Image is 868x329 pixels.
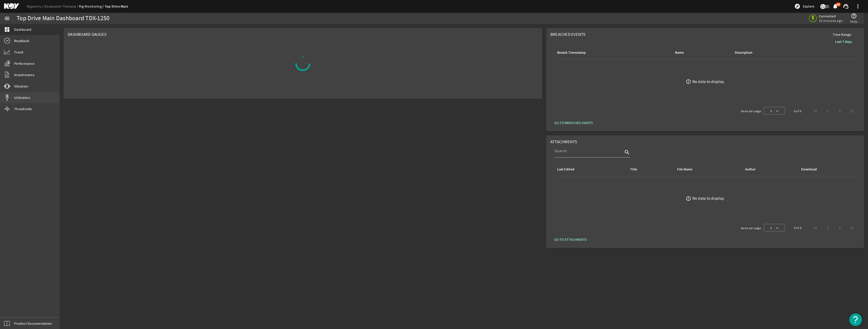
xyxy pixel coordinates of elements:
div: Title [629,167,670,172]
button: 66 [832,4,838,9]
div: No data to display. [692,196,725,201]
div: Top Drive Main Dashboard TDX-1250 [17,16,110,21]
span: Vibration [14,84,28,89]
span: Dashboard [14,27,31,32]
button: Explore [792,2,816,10]
button: GO TO ATTACHMENTS [550,235,591,244]
span: Product Documentation [14,321,52,326]
span: Breached Events [550,32,586,37]
span: 10 minutes ago [819,18,843,23]
div: Title [630,167,637,172]
mat-icon: help_outline [851,13,857,19]
input: Search [554,148,623,154]
mat-icon: error_outline [686,79,691,84]
button: more_vert [852,0,864,12]
span: Dashboard Gauges [68,32,106,37]
b: Last 7 days [835,39,852,44]
mat-icon: support_agent [843,3,849,9]
div: Name [674,50,728,55]
div: File Name [676,167,738,172]
span: Attachments [550,139,577,144]
div: No data to display. [692,79,725,84]
a: Top Drive Main [105,4,128,9]
mat-icon: notifications [832,3,838,9]
div: Breach Timestamp [557,50,586,55]
i: search [624,149,630,155]
div: Breach Timestamp [556,50,668,55]
span: Time Range: [829,32,856,37]
mat-icon: dashboard [4,26,10,33]
mat-icon: error_outline [686,196,691,201]
div: 0 of 0 [794,109,801,114]
mat-icon: vibration [4,83,10,89]
button: Last 7 days [831,37,856,46]
div: Name [675,50,684,55]
div: Author [744,167,795,172]
div: File Name [677,167,692,172]
span: GO TO ATTACHMENTS [554,237,587,242]
a: Rigsentry [27,4,44,9]
div: Description [734,50,814,55]
span: GO TO BREACHED EVENTS [554,120,593,125]
button: GO TO BREACHED EVENTS [550,118,597,127]
span: Trend [14,50,23,55]
div: Items per page: [741,109,762,114]
span: Thresholds [14,106,32,111]
button: Open Resource Center [849,313,862,326]
span: Utilization [14,95,30,100]
div: Download [801,167,817,172]
span: Readback [14,38,29,43]
span: Attachments [14,72,34,77]
div: Last Edited [557,167,574,172]
mat-icon: explore [794,3,800,9]
mat-icon: menu [4,15,10,21]
span: Explore [803,4,814,9]
a: Deepwater Thalassa [44,4,79,9]
a: Rig Monitoring [79,4,104,9]
div: Description [735,50,752,55]
div: Items per page: [741,226,762,231]
span: Help [850,19,857,24]
span: Connected [819,14,843,18]
div: 0 of 0 [794,225,801,230]
div: Last Edited [556,167,623,172]
div: Author [745,167,756,172]
span: Performance [14,61,34,66]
